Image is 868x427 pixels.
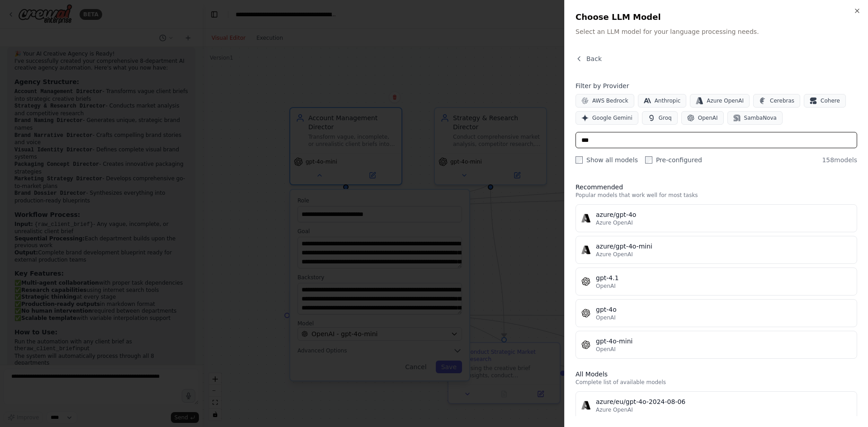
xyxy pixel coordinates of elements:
[645,155,702,164] label: Pre-configured
[576,183,857,192] h3: Recommended
[596,242,851,251] div: azure/gpt-4o-mini
[642,111,678,125] button: Groq
[655,97,681,104] span: Anthropic
[596,305,851,314] div: gpt-4o
[596,210,851,219] div: azure/gpt-4o
[576,391,857,419] button: azure/eu/gpt-4o-2024-08-06Azure OpenAI
[576,156,583,164] input: Show all models
[576,94,634,108] button: AWS Bedrock
[576,370,857,379] h3: All Models
[822,155,857,164] span: 158 models
[638,94,687,108] button: Anthropic
[690,94,750,108] button: Azure OpenAI
[770,97,794,104] span: Cerebras
[576,11,857,23] h2: Choose LLM Model
[576,299,857,327] button: gpt-4oOpenAI
[596,346,616,353] span: OpenAI
[698,114,718,122] span: OpenAI
[596,273,851,282] div: gpt-4.1
[681,111,724,125] button: OpenAI
[576,81,857,90] h4: Filter by Provider
[821,97,840,104] span: Cohere
[576,331,857,359] button: gpt-4o-miniOpenAI
[753,94,800,108] button: Cerebras
[576,111,638,125] button: Google Gemini
[596,397,851,406] div: azure/eu/gpt-4o-2024-08-06
[804,94,846,108] button: Cohere
[596,337,851,346] div: gpt-4o-mini
[645,156,652,164] input: Pre-configured
[727,111,783,125] button: SambaNova
[659,114,672,122] span: Groq
[576,267,857,296] button: gpt-4.1OpenAI
[576,379,857,386] p: Complete list of available models
[576,236,857,264] button: azure/gpt-4o-miniAzure OpenAI
[576,204,857,232] button: azure/gpt-4oAzure OpenAI
[592,114,632,122] span: Google Gemini
[576,27,857,36] p: Select an LLM model for your language processing needs.
[707,97,744,104] span: Azure OpenAI
[596,251,633,258] span: Azure OpenAI
[592,97,628,104] span: AWS Bedrock
[576,54,602,63] button: Back
[576,192,857,199] p: Popular models that work well for most tasks
[596,314,616,321] span: OpenAI
[596,219,633,226] span: Azure OpenAI
[744,114,777,122] span: SambaNova
[596,406,633,413] span: Azure OpenAI
[586,54,602,63] span: Back
[576,155,638,164] label: Show all models
[596,282,616,290] span: OpenAI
